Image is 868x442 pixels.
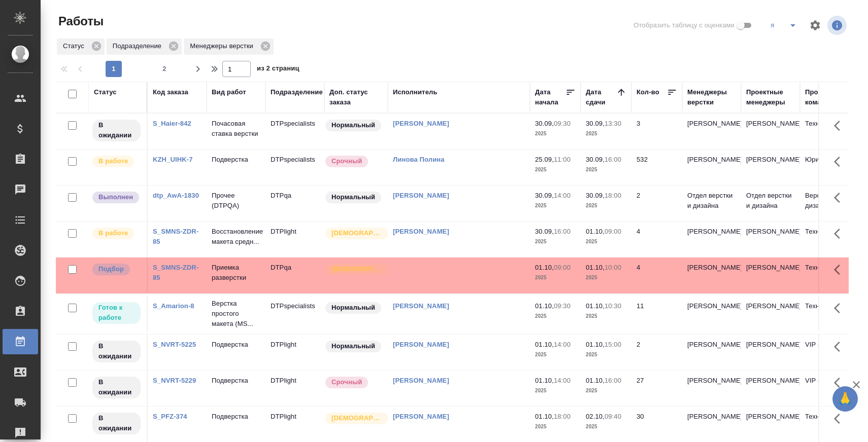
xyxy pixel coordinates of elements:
[687,412,736,422] p: [PERSON_NAME]
[153,377,196,384] a: S_NVRT-5229
[687,340,736,350] p: [PERSON_NAME]
[586,264,605,271] p: 01.10,
[605,156,621,163] p: 16:00
[535,413,554,420] p: 01.10,
[687,376,736,386] p: [PERSON_NAME]
[91,227,142,240] div: Исполнитель выполняет работу
[535,422,576,432] p: 2025
[741,407,800,442] td: [PERSON_NAME]
[212,119,260,139] p: Почасовая ставка верстки
[212,227,260,247] p: Восстановление макета средн...
[828,371,852,395] button: Здесь прячутся важные кнопки
[535,386,576,396] p: 2025
[631,186,682,221] td: 2
[535,341,554,348] p: 01.10,
[535,377,554,384] p: 01.10,
[805,87,854,107] div: Проектная команда
[586,192,605,199] p: 30.09,
[156,61,173,77] button: 2
[265,257,324,293] td: DTPqa
[91,191,142,204] div: Исполнитель завершил работу
[605,120,621,127] p: 13:30
[800,257,859,293] td: Технический
[535,273,576,283] p: 2025
[586,87,616,107] div: Дата сдачи
[631,296,682,331] td: 11
[331,120,375,130] p: Нормальный
[91,376,142,399] div: Исполнитель назначен, приступать к работе пока рано
[605,377,621,384] p: 16:00
[153,156,193,163] a: KZH_UIHK-7
[393,120,449,127] a: [PERSON_NAME]
[586,350,626,360] p: 2025
[265,371,324,406] td: DTPlight
[331,377,362,387] p: Срочный
[687,191,736,211] p: Отдел верстки и дизайна
[98,341,135,361] p: В ожидании
[687,227,736,237] p: [PERSON_NAME]
[631,150,682,185] td: 532
[741,257,800,293] td: [PERSON_NAME]
[393,228,449,235] a: [PERSON_NAME]
[113,41,165,51] p: Подразделение
[265,186,324,221] td: DTPqa
[828,150,852,174] button: Здесь прячутся важные кнопки
[741,335,800,370] td: [PERSON_NAME]
[98,264,124,274] p: Подбор
[212,412,260,422] p: Подверстка
[586,228,605,235] p: 01.10,
[586,377,605,384] p: 01.10,
[586,386,626,396] p: 2025
[554,228,571,235] p: 16:00
[800,296,859,331] td: Технический
[586,311,626,321] p: 2025
[331,156,362,166] p: Срочный
[212,155,260,165] p: Подверстка
[535,201,576,211] p: 2025
[535,228,554,235] p: 30.09,
[329,87,383,107] div: Доп. статус заказа
[265,296,324,331] td: DTPspecialists
[800,150,859,185] td: Юридический
[91,340,142,363] div: Исполнитель назначен, приступать к работе пока рано
[212,376,260,386] p: Подверстка
[57,39,105,55] div: Статус
[687,87,736,107] div: Менеджеры верстки
[586,237,626,247] p: 2025
[741,296,800,331] td: [PERSON_NAME]
[331,413,382,423] p: [DEMOGRAPHIC_DATA]
[800,186,859,221] td: Верстки и дизайна
[265,114,324,149] td: DTPspecialists
[393,302,449,310] a: [PERSON_NAME]
[212,87,246,97] div: Вид работ
[605,192,621,199] p: 18:00
[803,13,827,38] span: Настроить таблицу
[828,257,852,282] button: Здесь прячутся важные кнопки
[393,341,449,348] a: [PERSON_NAME]
[212,263,260,283] p: Приемка разверстки
[91,263,142,276] div: Можно подбирать исполнителей
[741,371,800,406] td: [PERSON_NAME]
[535,165,576,175] p: 2025
[800,335,859,370] td: VIP клиенты
[393,156,445,163] a: Линова Полина
[741,222,800,257] td: [PERSON_NAME]
[94,87,117,97] div: Статус
[828,186,852,210] button: Здесь прячутся важные кнопки
[212,299,260,329] p: Верстка простого макета (MS...
[586,302,605,310] p: 01.10,
[828,114,852,138] button: Здесь прячутся важные кнопки
[98,303,135,323] p: Готов к работе
[828,222,852,246] button: Здесь прячутся важные кнопки
[554,192,571,199] p: 14:00
[535,156,554,163] p: 25.09,
[586,156,605,163] p: 30.09,
[98,192,133,202] p: Выполнен
[331,341,375,351] p: Нормальный
[98,156,128,166] p: В работе
[91,412,142,435] div: Исполнитель назначен, приступать к работе пока рано
[153,264,198,281] a: S_SMNS-ZDR-85
[212,340,260,350] p: Подверстка
[98,120,135,140] p: В ожидании
[535,311,576,321] p: 2025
